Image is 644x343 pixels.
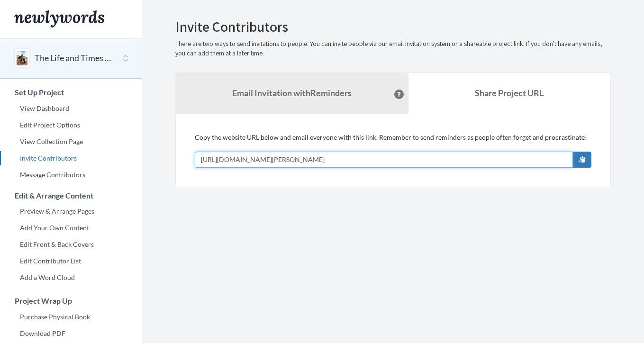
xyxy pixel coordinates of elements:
h2: Invite Contributors [175,19,611,35]
h3: Project Wrap Up [0,297,142,305]
p: There are two ways to send invitations to people. You can invite people via our email invitation ... [175,39,611,58]
span: Support [20,7,54,15]
h3: Edit & Arrange Content [0,191,142,200]
b: Share Project URL [475,88,544,98]
strong: Email Invitation with Reminders [232,88,352,98]
div: Copy the website URL below and email everyone with this link. Remember to send reminders as peopl... [195,133,591,168]
img: Newlywords logo [14,10,104,27]
button: The Life and Times of [PERSON_NAME] [35,52,111,64]
h3: Set Up Project [0,88,142,97]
